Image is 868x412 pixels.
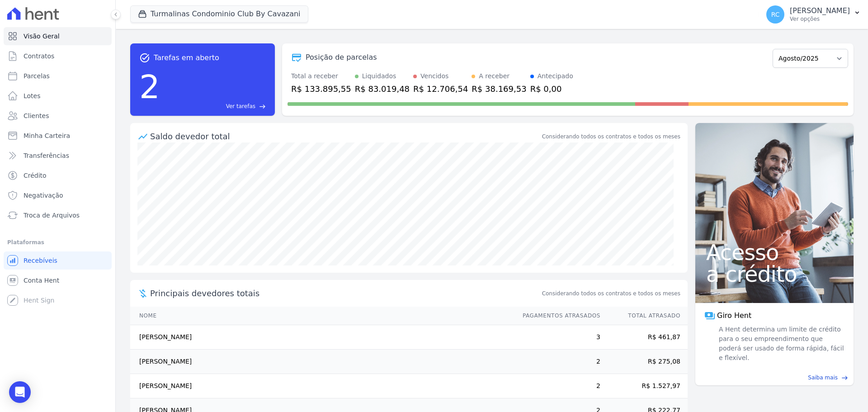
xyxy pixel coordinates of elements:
[538,71,573,81] div: Antecipado
[362,71,396,81] div: Liquidados
[226,102,255,110] span: Ver tarefas
[601,374,688,398] td: R$ 1.527,97
[479,71,509,81] div: A receber
[130,5,308,23] button: Turmalinas Condominio Club By Cavazani
[4,87,112,105] a: Lotes
[706,242,843,263] span: Acesso
[130,350,514,374] td: [PERSON_NAME]
[130,374,514,398] td: [PERSON_NAME]
[24,211,80,220] span: Troca de Arquivos
[139,63,160,110] div: 2
[4,166,112,185] a: Crédito
[4,47,112,65] a: Contratos
[420,71,448,81] div: Vencidos
[514,307,601,325] th: Pagamentos Atrasados
[542,133,680,141] div: Considerando todos os contratos e todos os meses
[24,191,63,200] span: Negativação
[4,147,112,165] a: Transferências
[771,11,780,18] span: RC
[841,374,848,381] span: east
[601,325,688,350] td: R$ 461,87
[701,374,848,382] a: Saiba mais east
[150,130,540,142] div: Saldo devedor total
[514,374,601,398] td: 2
[24,91,41,100] span: Lotes
[601,307,688,325] th: Total Atrasado
[717,325,844,363] span: A Hent determina um limite de crédito para o seu empreendimento que poderá ser usado de forma ráp...
[306,52,377,63] div: Posição de parcelas
[24,151,69,160] span: Transferências
[759,2,868,27] button: RC [PERSON_NAME] Ver opções
[164,102,266,110] a: Ver tarefas east
[4,107,112,125] a: Clientes
[24,131,70,140] span: Minha Carteira
[24,171,47,180] span: Crédito
[130,307,514,325] th: Nome
[24,256,57,265] span: Recebíveis
[530,83,573,95] div: R$ 0,00
[291,83,351,95] div: R$ 133.895,55
[24,276,59,285] span: Conta Hent
[154,52,219,63] span: Tarefas em aberto
[150,287,540,299] span: Principais devedores totais
[601,350,688,374] td: R$ 275,08
[514,325,601,350] td: 3
[4,186,112,204] a: Negativação
[130,325,514,350] td: [PERSON_NAME]
[706,263,843,285] span: a crédito
[472,83,526,95] div: R$ 38.169,53
[808,374,838,382] span: Saiba mais
[514,350,601,374] td: 2
[4,271,112,289] a: Conta Hent
[4,127,112,145] a: Minha Carteira
[4,67,112,85] a: Parcelas
[139,52,150,63] span: task_alt
[4,27,112,45] a: Visão Geral
[790,15,850,23] p: Ver opções
[291,71,351,81] div: Total a receber
[24,111,49,120] span: Clientes
[9,381,31,403] div: Open Intercom Messenger
[24,32,60,41] span: Visão Geral
[542,289,680,298] span: Considerando todos os contratos e todos os meses
[355,83,410,95] div: R$ 83.019,48
[790,6,850,15] p: [PERSON_NAME]
[259,103,266,110] span: east
[7,237,108,248] div: Plataformas
[717,310,751,321] span: Giro Hent
[4,206,112,224] a: Troca de Arquivos
[24,71,50,81] span: Parcelas
[4,251,112,270] a: Recebíveis
[24,52,54,61] span: Contratos
[413,83,468,95] div: R$ 12.706,54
